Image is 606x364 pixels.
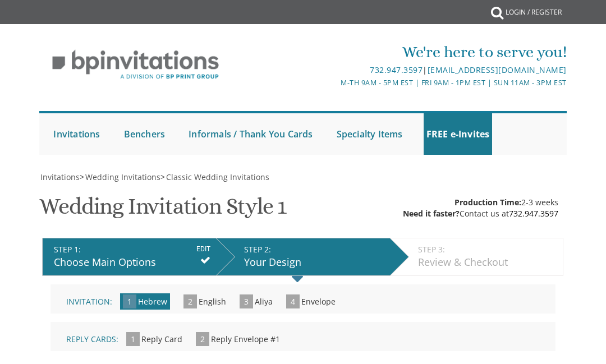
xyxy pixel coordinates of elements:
span: 4 [286,294,300,308]
a: Classic Wedding Invitations [165,172,269,182]
span: Classic Wedding Invitations [166,172,269,182]
a: Specialty Items [334,113,406,155]
span: English [199,296,226,307]
div: STEP 3: [418,244,558,255]
div: Choose Main Options [54,255,210,270]
iframe: chat widget [559,319,595,353]
span: Aliya [255,296,273,307]
span: > [160,172,269,182]
input: EDIT [196,244,210,254]
a: Informals / Thank You Cards [186,113,315,155]
a: Invitations [39,172,80,182]
div: Your Design [244,255,384,270]
a: Benchers [121,113,168,155]
span: 1 [123,294,136,308]
span: Wedding Invitations [85,172,160,182]
div: 2-3 weeks Contact us at [403,197,558,219]
div: Review & Checkout [418,255,558,270]
span: Need it faster? [403,208,460,219]
span: Production Time: [454,197,521,208]
div: M-Th 9am - 5pm EST | Fri 9am - 1pm EST | Sun 11am - 3pm EST [215,77,566,89]
span: 2 [196,332,209,346]
span: Envelope [301,296,336,307]
a: Wedding Invitations [84,172,160,182]
div: STEP 2: [244,244,384,255]
span: Reply Card [141,334,182,344]
span: 2 [183,294,197,308]
div: STEP 1: [54,244,210,255]
a: FREE e-Invites [424,113,493,155]
a: [EMAIL_ADDRESS][DOMAIN_NAME] [428,64,567,75]
div: | [215,63,566,77]
span: > [80,172,160,182]
span: Invitations [40,172,80,182]
img: BP Invitation Loft [39,42,232,88]
span: Hebrew [138,296,167,307]
div: We're here to serve you! [215,41,566,63]
span: 3 [240,294,253,308]
a: 732.947.3597 [370,64,423,75]
span: 1 [126,332,140,346]
a: Invitations [50,113,103,155]
span: Reply Envelope #1 [211,334,280,344]
a: 732.947.3597 [509,208,558,219]
span: Reply Cards: [66,334,118,344]
span: Invitation: [66,296,112,307]
h1: Wedding Invitation Style 1 [39,194,286,227]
